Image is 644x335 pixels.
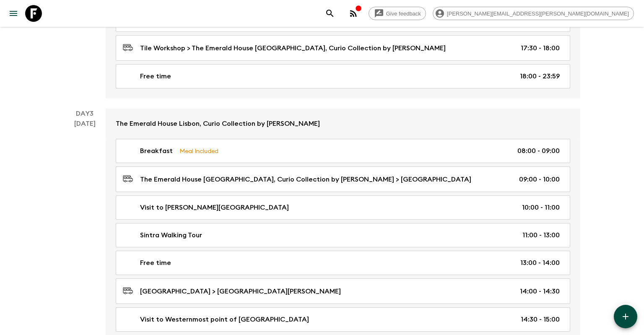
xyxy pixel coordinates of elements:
div: [PERSON_NAME][EMAIL_ADDRESS][PERSON_NAME][DOMAIN_NAME] [433,7,634,20]
p: Visit to Westernmost point of [GEOGRAPHIC_DATA] [140,314,309,325]
p: [GEOGRAPHIC_DATA] > [GEOGRAPHIC_DATA][PERSON_NAME] [140,286,341,296]
p: Day 3 [64,109,106,119]
p: 11:00 - 13:00 [522,230,560,240]
p: 14:30 - 15:00 [521,314,560,325]
a: Tile Workshop > The Emerald House [GEOGRAPHIC_DATA], Curio Collection by [PERSON_NAME]17:30 - 18:00 [116,35,570,61]
p: Sintra Walking Tour [140,230,202,240]
p: 10:00 - 11:00 [522,203,560,213]
a: The Emerald House [GEOGRAPHIC_DATA], Curio Collection by [PERSON_NAME] > [GEOGRAPHIC_DATA]09:00 -... [116,166,570,192]
a: Free time18:00 - 23:59 [116,64,570,88]
p: 14:00 - 14:30 [520,286,560,296]
a: Free time13:00 - 14:00 [116,251,570,275]
p: Breakfast [140,146,173,156]
span: [PERSON_NAME][EMAIL_ADDRESS][PERSON_NAME][DOMAIN_NAME] [442,10,634,17]
a: Give feedback [369,7,426,20]
a: BreakfastMeal Included08:00 - 09:00 [116,139,570,163]
p: The Emerald House Lisbon, Curio Collection by [PERSON_NAME] [116,119,320,129]
a: Sintra Walking Tour11:00 - 13:00 [116,223,570,247]
span: Give feedback [382,10,426,17]
a: Visit to [PERSON_NAME][GEOGRAPHIC_DATA]10:00 - 11:00 [116,195,570,220]
p: 18:00 - 23:59 [520,71,560,81]
a: The Emerald House Lisbon, Curio Collection by [PERSON_NAME] [106,109,580,139]
a: Visit to Westernmost point of [GEOGRAPHIC_DATA]14:30 - 15:00 [116,307,570,332]
p: Free time [140,258,171,268]
p: 09:00 - 10:00 [519,174,560,184]
p: Tile Workshop > The Emerald House [GEOGRAPHIC_DATA], Curio Collection by [PERSON_NAME] [140,43,446,53]
p: 13:00 - 14:00 [520,258,560,268]
p: Free time [140,71,171,81]
p: Visit to [PERSON_NAME][GEOGRAPHIC_DATA] [140,203,289,213]
button: menu [5,5,22,22]
p: 17:30 - 18:00 [521,43,560,53]
p: The Emerald House [GEOGRAPHIC_DATA], Curio Collection by [PERSON_NAME] > [GEOGRAPHIC_DATA] [140,174,471,184]
a: [GEOGRAPHIC_DATA] > [GEOGRAPHIC_DATA][PERSON_NAME]14:00 - 14:30 [116,278,570,304]
p: Meal Included [179,146,218,156]
button: search adventures [322,5,338,22]
p: 08:00 - 09:00 [517,146,560,156]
